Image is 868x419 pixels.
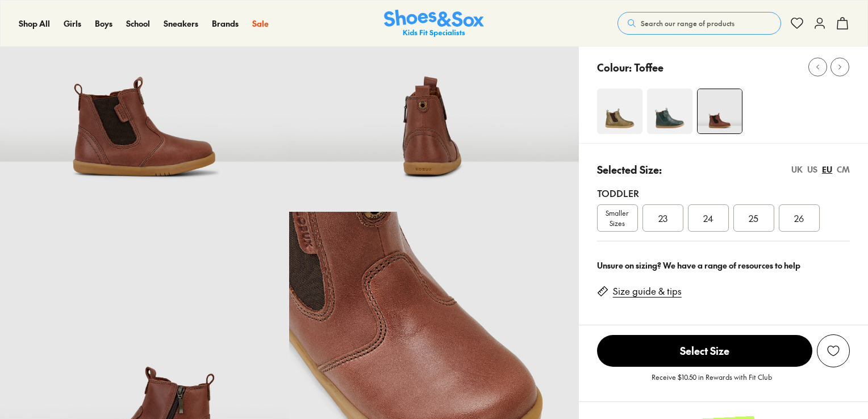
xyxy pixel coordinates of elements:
[252,18,269,30] a: Sale
[817,334,850,367] button: Add to Wishlist
[126,18,150,29] span: School
[95,18,112,30] a: Boys
[252,18,269,29] span: Sale
[384,10,484,37] a: Shoes & Sox
[597,186,850,200] div: Toddler
[634,60,663,75] p: Toffee
[749,211,758,225] span: 25
[164,18,198,30] a: Sneakers
[95,18,112,29] span: Boys
[164,18,198,29] span: Sneakers
[647,89,692,134] img: 4-532060_1
[597,335,812,367] span: Select Size
[597,162,662,177] p: Selected Size:
[794,211,804,225] span: 26
[212,18,239,29] span: Brands
[703,211,713,225] span: 24
[698,89,742,133] img: 5_1
[613,285,682,298] a: Size guide & tips
[807,164,817,175] div: US
[597,60,632,75] p: Colour:
[652,372,772,392] p: Receive $10.50 in Rewards with Fit Club
[791,164,803,175] div: UK
[19,18,50,30] a: Shop All
[641,18,735,28] span: Search our range of products
[822,164,832,175] div: EU
[64,18,81,30] a: Girls
[597,259,850,271] div: Unsure on sizing? We have a range of resources to help
[212,18,239,30] a: Brands
[658,211,667,225] span: 23
[598,208,637,228] span: Smaller Sizes
[64,18,81,29] span: Girls
[19,18,50,29] span: Shop All
[384,10,484,37] img: SNS_Logo_Responsive.svg
[126,18,150,30] a: School
[597,334,812,367] button: Select Size
[617,12,781,35] button: Search our range of products
[597,89,642,134] img: 4-476026_1
[837,164,850,175] div: CM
